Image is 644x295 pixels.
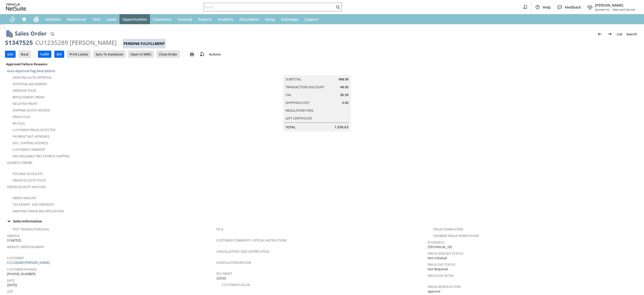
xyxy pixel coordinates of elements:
a: Cancellation Code (deprecated) [216,249,269,254]
span: S1347525 [7,238,21,243]
a: Potential Backorder [13,82,47,86]
a: Site [7,289,13,294]
span: -49.95 [339,85,348,90]
a: Customer [7,256,23,260]
img: Next [607,31,613,37]
div: CU1235289 [PERSON_NAME] [35,39,117,47]
a: Est Profit [216,272,232,276]
span: [PHONE_NUMBER] [7,272,35,276]
a: Forecast [175,14,195,24]
a: Override Fraud Verification? [433,234,479,238]
a: Fraud E4F Status [428,262,455,267]
a: Order Velocity Issue [13,178,46,183]
span: approve [428,289,440,294]
div: Shortcuts [18,14,30,24]
span: Setup [265,17,275,22]
a: Order Velocity Matches [7,185,46,189]
a: Customers [150,14,175,24]
caption: Summary [283,67,351,75]
a: Regulatory Fees [286,108,313,113]
a: Analytics [215,14,236,24]
svg: logo [6,4,26,11]
a: Date [7,278,15,283]
span: Customers [153,17,172,22]
a: Shipping Cost [286,100,309,105]
a: Tax [286,93,291,97]
span: 1,034.63 [334,125,348,130]
a: Shipping Quote Needed [13,108,50,112]
input: Edit [5,51,15,57]
a: Fraud Verification [433,227,463,231]
a: Fraud Review Action [428,285,461,289]
a: Negative Profit [13,102,37,106]
input: Fulfill [38,51,51,57]
a: Leads [103,14,119,24]
a: Setup [262,14,278,24]
h1: Sales Order [15,29,47,38]
img: Quick Find [49,31,55,37]
a: Warehouse [64,14,89,24]
span: Sales and Service [613,8,635,11]
svg: Home [33,16,39,22]
div: S1347525 [5,39,33,47]
a: Fraud Flag [13,115,30,119]
span: 998.99 [339,77,348,82]
a: Customer Fraud Detected [13,128,56,132]
img: add-record.svg [199,51,205,57]
a: Activities [42,14,64,24]
a: Customer Comment [13,147,45,152]
a: Customer Phone# [7,267,36,272]
input: Open In WMC [129,51,153,57]
svg: Shortcuts [21,16,27,22]
span: Reports [198,17,212,22]
a: Website Order Number [7,245,44,249]
span: Help [543,5,551,10]
a: Customer Call-in [222,283,250,287]
a: Possible Duplicate [13,172,43,176]
a: RIS flag [13,121,25,126]
img: Previous [597,31,603,37]
a: Documents [236,14,262,24]
a: Payment not approved [13,134,50,139]
span: Warehouse [67,17,86,22]
a: IP Address [428,240,445,245]
a: List [615,30,624,38]
div: Pending Fulfillment [123,39,166,48]
a: Order # [7,234,20,238]
input: Close Order [157,51,179,57]
span: [PERSON_NAME] [595,3,635,8]
svg: Search [335,4,341,10]
span: Documents [239,17,259,22]
a: PO # [216,227,223,231]
a: Customer Comments / Special Instructions [216,238,287,243]
span: Support [305,17,319,22]
a: Tech [89,14,103,24]
span: Sylvane Inc [595,8,610,11]
a: SuiteApps [278,14,302,24]
a: Auto-Approval Flag Descriptions [7,69,55,73]
a: Tax Exempt. Doc Provided [13,202,54,207]
input: Print Labels [67,51,90,57]
a: Transaction Discount [286,85,324,89]
a: Awaiting Auto-Approval [13,75,52,80]
span: Not Initiated [428,256,447,260]
input: Sync To Database [94,51,125,57]
a: Actions [207,52,223,56]
a: Opportunities [119,14,150,24]
a: Replacement Order [13,95,44,99]
a: Awaiting Financing Application [13,209,64,213]
span: Activities [45,17,61,22]
a: Order Amount [13,196,36,200]
a: Reports [195,14,215,24]
div: Approval Failure Reasons [5,61,214,67]
img: print.svg [189,51,195,57]
a: Test Transaction Flag [13,227,49,231]
span: Tech [92,17,100,22]
a: Has Ineligible Free Express Shipping [13,154,70,158]
span: 85.59 [340,93,348,97]
input: Bill [55,51,64,57]
svg: Recent Records [9,16,15,22]
span: - [611,8,612,11]
span: Leads [106,17,116,22]
span: Opportunities [123,17,147,22]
